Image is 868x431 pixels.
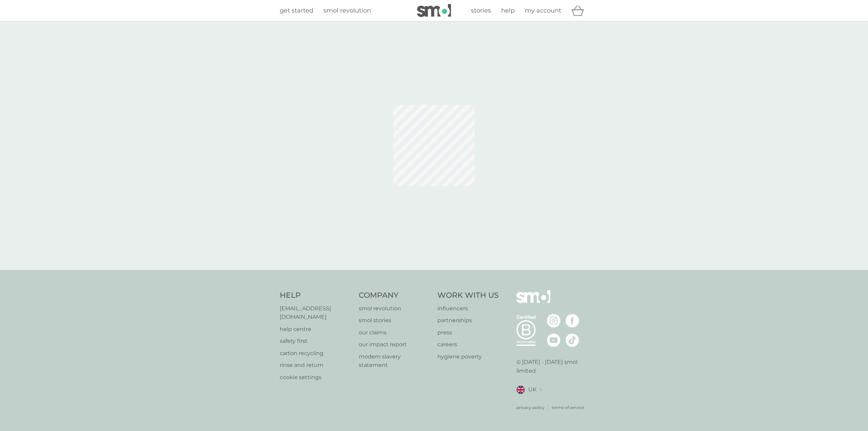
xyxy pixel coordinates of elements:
a: help [501,6,515,16]
img: visit the smol Instagram page [547,314,560,328]
a: our claims [359,328,431,337]
a: careers [437,340,499,349]
a: [EMAIL_ADDRESS][DOMAIN_NAME] [280,304,352,321]
img: smol [417,4,451,17]
a: cookie settings [280,373,352,382]
a: privacy policy [516,404,545,411]
a: safety first [280,337,352,346]
a: carton recycling [280,349,352,358]
a: my account [525,6,561,16]
a: partnerships [437,316,499,325]
p: © [DATE] - [DATE] smol limited [516,358,589,375]
a: help centre [280,325,352,334]
img: select a new location [540,388,542,392]
img: smol [516,290,550,313]
span: get started [280,7,313,14]
a: modern slavery statement [359,352,431,370]
a: influencers [437,304,499,313]
h4: Company [359,290,431,301]
a: smol revolution [359,304,431,313]
a: smol stories [359,316,431,325]
a: rinse and return [280,361,352,370]
a: stories [471,6,491,16]
h4: Help [280,290,352,301]
a: our impact report [359,340,431,349]
span: smol revolution [323,7,371,14]
span: UK [528,385,536,394]
a: terms of service [552,404,584,411]
img: UK flag [516,386,525,394]
a: hygiene poverty [437,352,499,361]
span: stories [471,7,491,14]
h4: Work With Us [437,290,499,301]
img: visit the smol Youtube page [547,333,560,347]
img: visit the smol Tiktok page [566,333,579,347]
div: basket [571,4,588,17]
span: my account [525,7,561,14]
a: get started [280,6,313,16]
img: visit the smol Facebook page [566,314,579,328]
a: press [437,328,499,337]
span: help [501,7,515,14]
a: smol revolution [323,6,371,16]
